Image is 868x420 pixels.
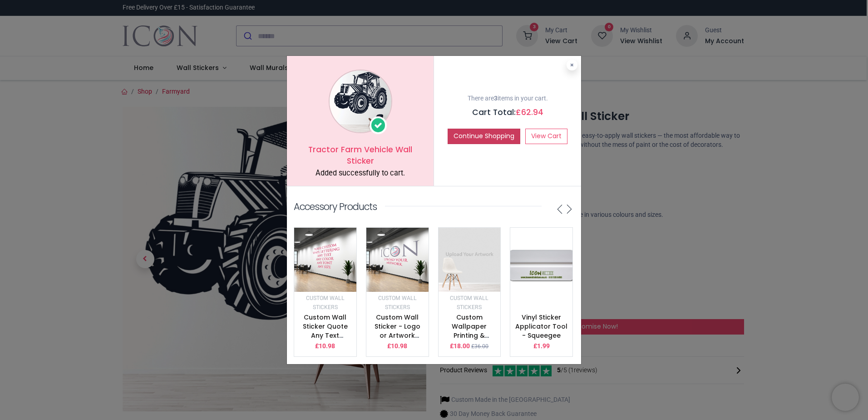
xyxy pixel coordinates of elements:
p: Accessory Products [294,200,377,213]
span: 36.00 [474,343,488,350]
a: Custom Wall Stickers [450,294,488,310]
span: 10.98 [319,342,335,350]
p: £ [315,342,335,351]
span: 10.98 [391,342,407,350]
h5: Cart Total: [441,107,574,118]
small: Custom Wall Stickers [450,295,488,310]
small: £ [471,343,488,350]
a: Custom Wallpaper Printing & Custom Wall Murals [448,313,491,357]
a: Custom Wall Sticker Quote Any Text & Colour - Vinyl Lettering [299,313,351,357]
span: 1.99 [537,342,550,350]
p: £ [533,342,550,351]
a: Custom Wall Sticker - Logo or Artwork Printing - Upload your design [375,313,420,366]
span: 62.94 [521,107,543,118]
button: Continue Shopping [448,129,520,144]
a: Vinyl Sticker Applicator Tool - Squeegee [515,313,567,340]
img: image_512 [294,228,356,292]
a: Custom Wall Stickers [306,294,345,310]
p: £ [387,342,407,351]
p: £ [450,342,470,351]
small: Custom Wall Stickers [306,295,345,310]
img: image_512 [510,228,572,300]
span: 18.00 [454,342,470,350]
img: image_1024 [329,70,392,133]
p: There are items in your cart. [441,94,574,103]
a: View Cart [525,129,567,144]
h5: Tractor Farm Vehicle Wall Sticker [294,144,427,166]
b: 3 [494,95,498,102]
small: Custom Wall Stickers [378,295,417,310]
span: £ [516,107,543,118]
img: image_512 [366,228,429,292]
img: image_512 [439,228,501,292]
div: Added successfully to cart. [294,168,427,179]
a: Custom Wall Stickers [378,294,417,310]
